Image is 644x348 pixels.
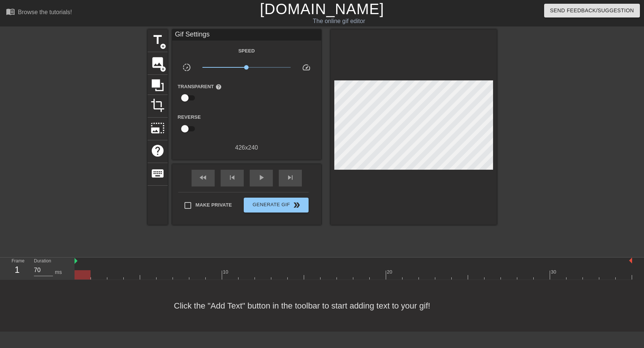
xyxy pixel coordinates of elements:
[182,63,191,72] span: slow_motion_video
[178,83,222,90] label: Transparent
[160,66,166,72] span: add_circle
[151,121,165,135] span: photo_size_select_large
[12,263,23,277] div: 1
[247,201,305,210] span: Generate Gif
[151,144,165,158] span: help
[215,84,222,90] span: help
[228,173,237,182] span: skip_previous
[160,43,166,50] span: add_circle
[551,268,558,276] div: 30
[544,4,640,17] button: Send Feedback/Suggestion
[292,201,301,210] span: double_arrow
[196,201,232,209] span: Make Private
[302,63,311,72] span: speed
[387,268,394,276] div: 20
[6,258,28,279] div: Frame
[172,143,321,152] div: 426 x 240
[260,1,384,17] a: [DOMAIN_NAME]
[151,55,165,70] span: image
[151,33,165,47] span: title
[257,173,266,182] span: play_arrow
[286,173,295,182] span: skip_next
[550,6,634,15] span: Send Feedback/Suggestion
[178,114,201,121] label: Reverse
[244,198,308,213] button: Generate Gif
[238,47,255,55] label: Speed
[629,258,632,264] img: bound-end.png
[55,268,62,276] div: ms
[6,7,15,16] span: menu_book
[151,98,165,112] span: crop
[34,259,51,264] label: Duration
[223,268,230,276] div: 10
[6,7,72,19] a: Browse the tutorials!
[151,166,165,181] span: keyboard
[199,173,208,182] span: fast_rewind
[18,9,72,15] div: Browse the tutorials!
[172,29,321,41] div: Gif Settings
[218,17,460,26] div: The online gif editor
